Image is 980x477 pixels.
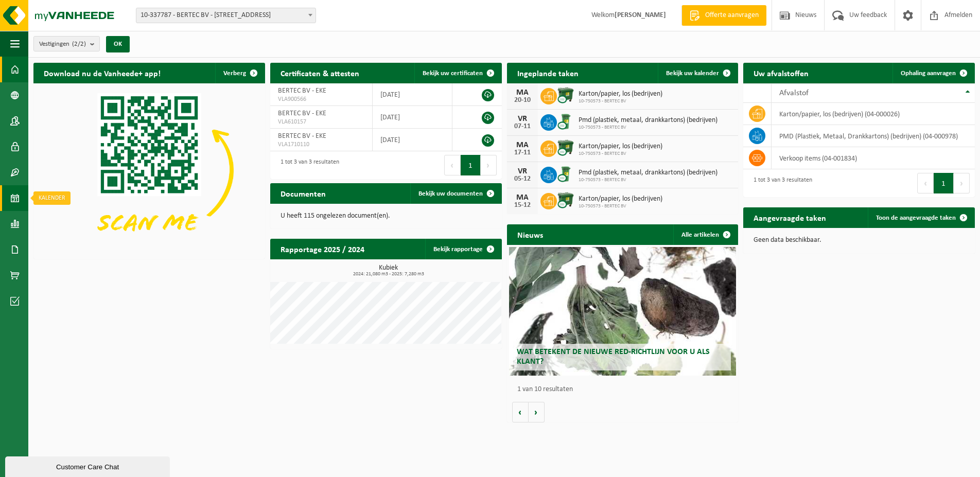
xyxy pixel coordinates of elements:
[772,147,975,169] td: verkoop items (04-001834)
[418,190,483,197] span: Bekijk uw documenten
[33,83,265,257] img: Download de VHEPlus App
[215,63,264,83] button: Verberg
[275,264,502,277] h3: Kubiek
[512,141,533,149] div: MA
[901,70,956,77] span: Ophaling aanvragen
[509,247,736,376] a: Wat betekent de nieuwe RED-richtlijn voor u als klant?
[410,183,501,204] a: Bekijk uw documenten
[517,386,733,393] p: 1 van 10 resultaten
[5,454,172,477] iframe: chat widget
[270,239,375,259] h2: Rapportage 2025 / 2024
[512,149,533,156] div: 17-11
[33,63,171,83] h2: Download nu de Vanheede+ app!
[579,116,717,125] span: Pmd (plastiek, metaal, drankkartons) (bedrijven)
[33,36,100,51] button: Vestigingen(2/2)
[373,83,452,106] td: [DATE]
[507,224,553,244] h2: Nieuws
[507,63,589,83] h2: Ingeplande taken
[512,123,533,130] div: 07-11
[579,98,662,104] span: 10-750573 - BERTEC BV
[557,86,574,104] img: WB-1100-CU
[517,348,710,366] span: Wat betekent de nieuwe RED-richtlijn voor u als klant?
[444,155,461,175] button: Previous
[270,183,336,203] h2: Documenten
[278,95,365,103] span: VLA900566
[557,139,574,156] img: WB-1100-CU
[579,143,662,151] span: Karton/papier, los (bedrijven)
[512,167,533,175] div: VR
[512,115,533,123] div: VR
[876,215,956,221] span: Toon de aangevraagde taken
[414,63,501,83] a: Bekijk uw certificaten
[278,118,365,126] span: VLA610157
[743,63,819,83] h2: Uw afvalstoffen
[373,129,452,151] td: [DATE]
[743,207,836,227] h2: Aangevraagde taken
[512,175,533,183] div: 05-12
[754,237,965,244] p: Geen data beschikbaar.
[278,110,326,117] span: BERTEC BV - EKE
[579,90,662,98] span: Karton/papier, los (bedrijven)
[270,63,370,83] h2: Certificaten & attesten
[512,202,533,209] div: 15-12
[934,173,954,193] button: 1
[579,125,717,131] span: 10-750573 - BERTEC BV
[72,41,86,47] count: (2/2)
[868,207,974,228] a: Toon de aangevraagde taken
[579,203,662,209] span: 10-750573 - BERTEC BV
[39,37,86,52] span: Vestigingen
[136,8,316,23] span: 10-337787 - BERTEC BV - 9810 NAZARETH, VENECOWEG 10
[223,70,246,77] span: Verberg
[425,239,501,259] a: Bekijk rapportage
[281,213,492,220] p: U heeft 115 ongelezen document(en).
[512,402,529,422] button: Vorige
[579,177,717,183] span: 10-750573 - BERTEC BV
[278,132,326,140] span: BERTEC BV - EKE
[373,106,452,129] td: [DATE]
[106,36,130,52] button: OK
[481,155,497,175] button: Next
[423,70,483,77] span: Bekijk uw certificaten
[892,63,974,83] a: Ophaling aanvragen
[748,172,812,195] div: 1 tot 3 van 3 resultaten
[658,63,737,83] a: Bekijk uw kalender
[917,173,934,193] button: Previous
[512,89,533,97] div: MA
[461,155,481,175] button: 1
[673,224,737,245] a: Alle artikelen
[681,5,766,26] a: Offerte aanvragen
[278,140,365,149] span: VLA1710110
[772,103,975,125] td: karton/papier, los (bedrijven) (04-000026)
[557,113,574,130] img: WB-0240-CU
[579,169,717,177] span: Pmd (plastiek, metaal, drankkartons) (bedrijven)
[278,87,326,95] span: BERTEC BV - EKE
[615,11,666,19] strong: [PERSON_NAME]
[512,193,533,202] div: MA
[557,191,574,209] img: WB-1100-CU
[275,272,502,277] span: 2024: 21,080 m3 - 2025: 7,280 m3
[512,97,533,104] div: 20-10
[703,10,761,21] span: Offerte aanvragen
[275,154,339,176] div: 1 tot 3 van 3 resultaten
[529,402,545,422] button: Volgende
[557,165,574,183] img: WB-0240-CU
[666,70,719,77] span: Bekijk uw kalender
[779,89,809,97] span: Afvalstof
[579,195,662,203] span: Karton/papier, los (bedrijven)
[772,125,975,147] td: PMD (Plastiek, Metaal, Drankkartons) (bedrijven) (04-000978)
[136,8,316,23] span: 10-337787 - BERTEC BV - 9810 NAZARETH, VENECOWEG 10
[579,151,662,157] span: 10-750573 - BERTEC BV
[954,173,970,193] button: Next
